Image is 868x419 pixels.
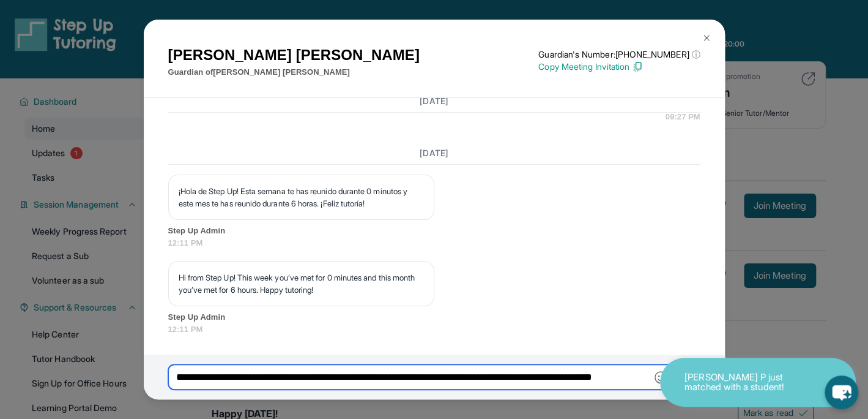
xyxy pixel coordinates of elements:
[168,225,700,237] span: Step Up Admin
[691,48,700,61] span: ⓘ
[168,95,700,107] h3: [DATE]
[538,48,700,61] p: Guardian's Number: [PHONE_NUMBER]
[179,271,424,296] p: Hi from Step Up! This week you’ve met for 0 minutes and this month you’ve met for 6 hours. Happy ...
[702,33,711,43] img: Close Icon
[684,372,807,393] p: [PERSON_NAME] P just matched with a student!
[179,185,424,209] p: ¡Hola de Step Up! Esta semana te has reunido durante 0 minutos y este mes te has reunido durante ...
[168,237,700,249] span: 12:11 PM
[168,311,700,323] span: Step Up Admin
[825,376,858,409] button: chat-button
[168,44,420,66] h1: [PERSON_NAME] [PERSON_NAME]
[168,147,700,159] h3: [DATE]
[538,61,700,73] p: Copy Meeting Invitation
[655,371,667,383] img: Emoji
[168,323,700,336] span: 12:11 PM
[168,66,420,78] p: Guardian of [PERSON_NAME] [PERSON_NAME]
[666,111,700,123] span: 09:27 PM
[632,61,643,72] img: Copy Icon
